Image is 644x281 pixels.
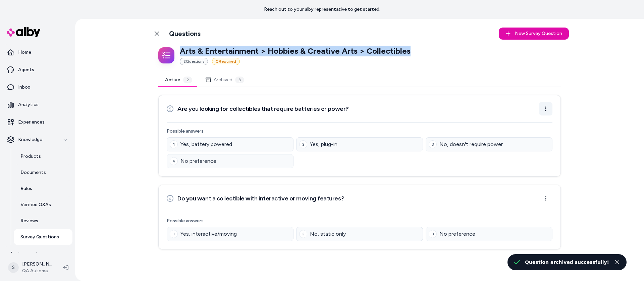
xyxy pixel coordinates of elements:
button: Active [158,73,199,87]
p: Agents [18,66,34,73]
p: Knowledge [18,136,42,143]
p: Verified Q&As [20,201,51,208]
button: S[PERSON_NAME]QA Automation 1 [4,257,58,278]
div: 1 [170,140,178,148]
a: Reviews [14,213,72,229]
div: 2 [183,77,192,83]
a: Products [14,148,72,165]
div: 3 [235,77,244,83]
span: Yes, plug-in [310,140,337,148]
p: Reach out to your alby representative to get started. [264,6,380,13]
span: Yes, interactive/moving [180,230,237,238]
p: [PERSON_NAME] [22,261,52,268]
p: Documents [20,169,46,176]
h1: Questions [169,30,201,38]
img: alby Logo [7,27,40,37]
a: Rules [14,181,72,197]
p: Products [20,153,41,160]
div: 3 [429,140,437,148]
div: 2 [299,230,307,238]
a: Analytics [3,97,72,113]
span: S [8,262,19,273]
a: Agents [3,62,72,78]
p: Reviews [20,218,38,224]
button: Knowledge [3,132,72,148]
a: Integrations [3,246,72,263]
span: New Survey Question [515,30,562,37]
span: No preference [439,230,475,238]
p: Survey Questions [20,234,59,240]
div: 1 [170,230,178,238]
span: No, doesn't require power [439,140,503,148]
span: Yes, battery powered [180,140,232,148]
button: Archived [199,73,251,87]
p: Integrations [18,251,45,258]
p: Possible answers: [167,218,552,224]
div: 3 [429,230,437,238]
button: Close toast [613,258,621,266]
p: Home [18,49,31,56]
p: Experiences [18,119,45,126]
p: Arts & Entertainment > Hobbies & Creative Arts > Collectibles [180,46,411,56]
span: QA Automation 1 [22,268,52,274]
span: No, static only [310,230,346,238]
div: 2 Question s [180,58,208,65]
a: Inbox [3,79,72,95]
p: Rules [20,185,32,192]
div: Question archived successfully! [525,258,609,266]
a: Home [3,44,72,60]
div: 2 [299,140,307,148]
span: No preference [180,157,216,165]
p: Inbox [18,84,30,91]
a: Documents [14,165,72,181]
h3: Do you want a collectible with interactive or moving features? [177,194,344,203]
div: 4 [170,157,178,165]
a: Survey Questions [14,229,72,245]
p: Analytics [18,101,39,108]
button: New Survey Question [499,28,569,40]
h3: Are you looking for collectibles that require batteries or power? [177,104,349,113]
p: Possible answers: [167,128,552,135]
a: Experiences [3,114,72,130]
div: 0 Required [212,58,240,65]
a: Verified Q&As [14,197,72,213]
